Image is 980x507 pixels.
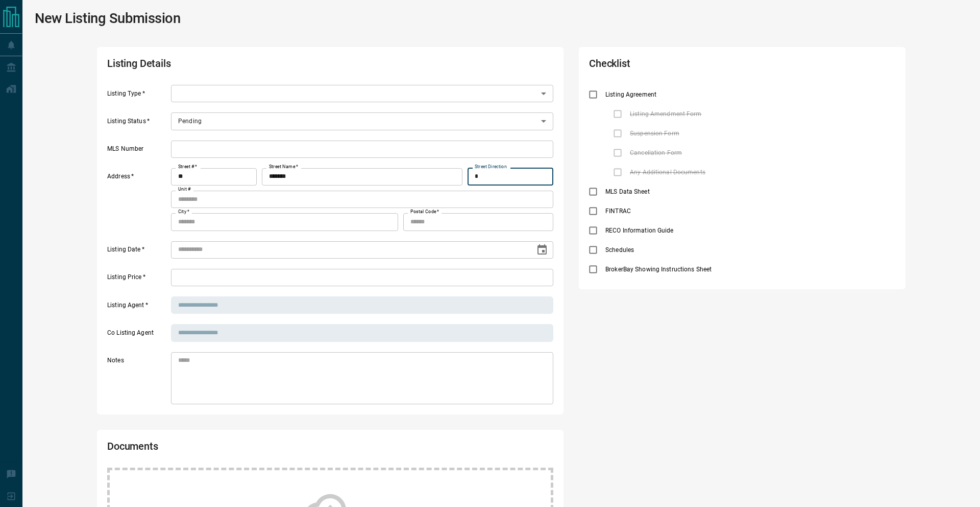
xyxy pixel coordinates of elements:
span: RECO Information Guide [603,226,676,235]
label: Street # [178,164,197,170]
label: Listing Type [107,89,168,103]
h1: New Listing Submission [35,10,181,27]
span: Schedules [603,245,636,255]
label: Listing Price [107,273,168,286]
span: Suspension Form [627,129,682,138]
span: MLS Data Sheet [603,187,652,196]
label: Listing Date [107,245,168,259]
h2: Documents [107,440,375,457]
span: Listing Amendment Form [627,109,704,119]
div: Pending [171,112,553,130]
h2: Checklist [589,57,773,75]
label: Listing Agent [107,301,168,314]
label: MLS Number [107,145,168,158]
label: Notes [107,356,168,404]
label: Listing Status [107,117,168,130]
label: Address [107,172,168,231]
label: City [178,209,189,215]
label: Unit # [178,186,191,193]
label: Street Name [269,164,298,170]
span: BrokerBay Showing Instructions Sheet [603,265,714,274]
span: FINTRAC [603,206,633,216]
label: Co Listing Agent [107,329,168,342]
span: Cancellation Form [627,148,684,157]
span: Any Additional Documents [627,168,708,177]
label: Street Direction [475,164,507,170]
span: Listing Agreement [603,90,659,99]
button: Choose date [532,240,552,260]
label: Postal Code [410,209,439,215]
h2: Listing Details [107,57,375,75]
